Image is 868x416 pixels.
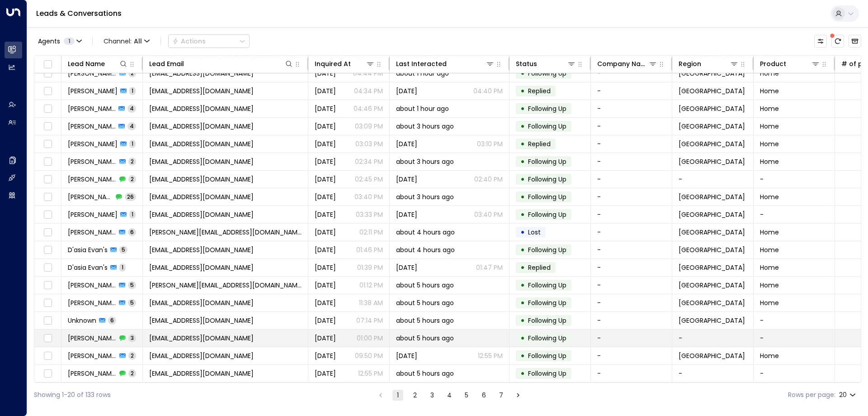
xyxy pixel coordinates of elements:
span: about 5 hours ago [396,316,454,325]
span: Clinton Township [679,245,745,254]
div: Product [760,58,786,69]
span: Clinton Township [679,281,745,290]
span: Sep 16, 2025 [315,263,336,272]
span: harrismyria@gmail.com [149,351,254,360]
span: Alana Crawford [68,175,117,184]
div: • [520,66,525,81]
td: - [591,206,672,223]
span: Home [760,104,779,113]
button: Archived Leads [849,35,861,48]
div: Lead Email [149,58,184,69]
div: • [520,83,525,99]
span: Clinton Township [679,104,745,113]
button: Agents1 [34,35,85,48]
span: Toggle select row [42,68,53,79]
p: 11:38 AM [359,298,383,307]
td: - [591,153,672,170]
span: Sep 20, 2025 [315,157,336,166]
span: 1 [129,87,136,95]
div: Last Interacted [396,58,447,69]
div: Status [516,58,576,69]
p: 04:46 PM [354,104,383,113]
div: • [520,277,525,293]
span: Alana Crawford [68,157,117,166]
span: Sep 20, 2025 [315,210,336,219]
div: Product [760,58,820,69]
td: - [591,294,672,311]
td: - [591,171,672,188]
p: 07:14 PM [356,316,383,325]
td: - [591,224,672,241]
p: 01:39 PM [357,263,383,272]
div: • [520,136,525,152]
span: Toggle select row [42,333,53,344]
span: Sep 21, 2025 [315,298,336,307]
span: Sep 16, 2025 [315,281,336,290]
p: 03:10 PM [477,139,503,148]
span: Home [760,281,779,290]
span: Following Up [528,298,566,307]
span: Sep 18, 2025 [315,122,336,131]
span: Sep 21, 2025 [396,175,417,184]
div: • [520,348,525,363]
td: - [591,365,672,382]
span: Home [760,298,779,307]
span: Sep 16, 2025 [396,263,417,272]
span: Following Up [528,175,566,184]
span: Home [760,245,779,254]
span: about 3 hours ago [396,192,454,201]
span: Tamyria Harris [68,351,117,360]
span: Home [760,157,779,166]
p: 02:34 PM [355,157,383,166]
span: Yesterday [315,369,336,378]
span: Tamyria Harris [68,334,117,343]
button: Go to next page [513,390,524,401]
span: Following Up [528,104,566,113]
div: Region [679,58,739,69]
span: Toggle select row [42,86,53,97]
span: Kyle Spencer [68,281,116,290]
span: Home [760,122,779,131]
span: Following Up [528,210,566,219]
span: Following Up [528,369,566,378]
div: Company Name [597,58,657,69]
span: 34632309766@nonmarketing.com [149,122,254,131]
span: Sep 21, 2025 [396,351,417,360]
span: 6 [108,316,116,324]
span: Following Up [528,245,566,254]
span: Sep 20, 2025 [396,210,417,219]
div: Company Name [597,58,648,69]
span: Toggle select row [42,350,53,362]
span: Toggle select row [42,244,53,256]
span: 2 [128,352,136,359]
div: Inquired At [315,58,351,69]
span: alanajmcrawford@gmail.com [149,175,254,184]
span: Following Up [528,334,566,343]
span: about 3 hours ago [396,122,454,131]
td: - [591,65,672,82]
span: Toggle select row [42,209,53,220]
span: about 5 hours ago [396,298,454,307]
span: 5 [128,281,136,289]
span: Sep 17, 2025 [315,351,336,360]
td: - [672,365,754,382]
span: Home [760,192,779,201]
p: 01:46 PM [356,245,383,254]
button: Go to page 6 [478,390,489,401]
span: Clinton Township [679,157,745,166]
span: Megan Henisse [68,139,118,148]
span: Clinton Township [679,228,745,237]
button: Go to page 5 [461,390,472,401]
span: Desaray Bianga [68,210,118,219]
div: Inquired At [315,58,375,69]
span: Toggle select row [42,315,53,326]
span: Following Up [528,351,566,360]
span: Clinton Township [679,192,745,201]
span: Toggle select row [42,297,53,309]
span: All [134,38,142,45]
span: Megan Henisse [68,122,116,131]
span: about 4 hours ago [396,228,455,237]
td: - [591,241,672,258]
td: - [754,206,835,223]
div: • [520,242,525,258]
